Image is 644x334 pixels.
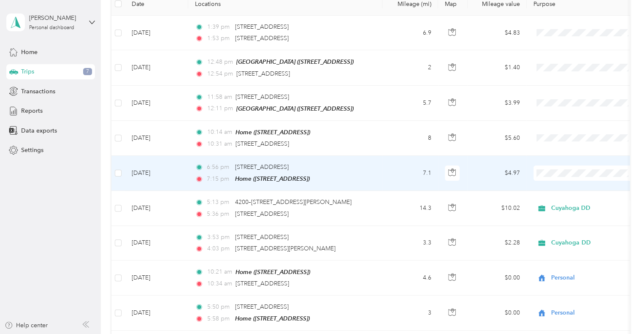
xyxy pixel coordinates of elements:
[207,198,231,207] span: 5:13 pm
[83,68,92,76] span: 7
[207,302,231,312] span: 5:50 pm
[382,191,438,225] td: 14.3
[468,296,527,331] td: $0.00
[468,261,527,296] td: $0.00
[21,146,43,155] span: Settings
[235,315,310,322] span: Home ([STREET_ADDRESS])
[382,50,438,85] td: 2
[235,35,289,42] span: [STREET_ADDRESS]
[207,139,232,149] span: 10:31 am
[125,156,188,191] td: [DATE]
[21,87,55,96] span: Transactions
[382,156,438,191] td: 7.1
[468,16,527,50] td: $4.83
[125,261,188,296] td: [DATE]
[207,128,232,137] span: 10:14 am
[468,50,527,85] td: $1.40
[29,14,82,22] div: [PERSON_NAME]
[125,16,188,50] td: [DATE]
[468,191,527,225] td: $10.02
[21,67,34,76] span: Trips
[236,105,354,112] span: [GEOGRAPHIC_DATA] ([STREET_ADDRESS])
[235,269,310,275] span: Home ([STREET_ADDRESS])
[207,104,233,113] span: 12:11 pm
[207,174,231,184] span: 7:15 pm
[207,57,233,67] span: 12:48 pm
[468,86,527,121] td: $3.99
[5,321,48,330] button: Help center
[551,308,628,318] span: Personal
[597,287,644,334] iframe: Everlance-gr Chat Button Frame
[207,233,231,242] span: 3:53 pm
[551,204,628,213] span: Cuyahoga DD
[468,156,527,191] td: $4.97
[21,126,57,135] span: Data exports
[207,209,231,219] span: 5:36 pm
[235,163,289,171] span: [STREET_ADDRESS]
[125,50,188,85] td: [DATE]
[235,210,289,217] span: [STREET_ADDRESS]
[207,34,231,43] span: 1:53 pm
[125,191,188,225] td: [DATE]
[235,234,289,241] span: [STREET_ADDRESS]
[235,303,289,310] span: [STREET_ADDRESS]
[235,93,289,100] span: [STREET_ADDRESS]
[125,121,188,156] td: [DATE]
[235,140,289,147] span: [STREET_ADDRESS]
[29,25,74,30] div: Personal dashboard
[235,245,336,252] span: [STREET_ADDRESS][PERSON_NAME]
[235,23,289,30] span: [STREET_ADDRESS]
[468,226,527,261] td: $2.28
[21,48,38,57] span: Home
[207,163,231,172] span: 6:56 pm
[207,69,233,79] span: 12:54 pm
[382,86,438,121] td: 5.7
[468,121,527,156] td: $5.60
[551,273,628,282] span: Personal
[125,86,188,121] td: [DATE]
[235,198,352,206] span: 4200–[STREET_ADDRESS][PERSON_NAME]
[207,267,232,277] span: 10:21 am
[382,121,438,156] td: 8
[21,106,43,115] span: Reports
[382,226,438,261] td: 3.3
[236,58,354,65] span: [GEOGRAPHIC_DATA] ([STREET_ADDRESS])
[235,129,310,136] span: Home ([STREET_ADDRESS])
[236,70,290,77] span: [STREET_ADDRESS]
[207,92,232,102] span: 11:58 am
[382,16,438,50] td: 6.9
[235,175,310,182] span: Home ([STREET_ADDRESS])
[382,261,438,296] td: 4.6
[207,244,231,253] span: 4:03 pm
[125,226,188,261] td: [DATE]
[235,280,289,287] span: [STREET_ADDRESS]
[125,296,188,331] td: [DATE]
[207,314,231,323] span: 5:58 pm
[207,22,231,32] span: 1:39 pm
[207,279,232,288] span: 10:34 am
[382,296,438,331] td: 3
[551,238,628,247] span: Cuyahoga DD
